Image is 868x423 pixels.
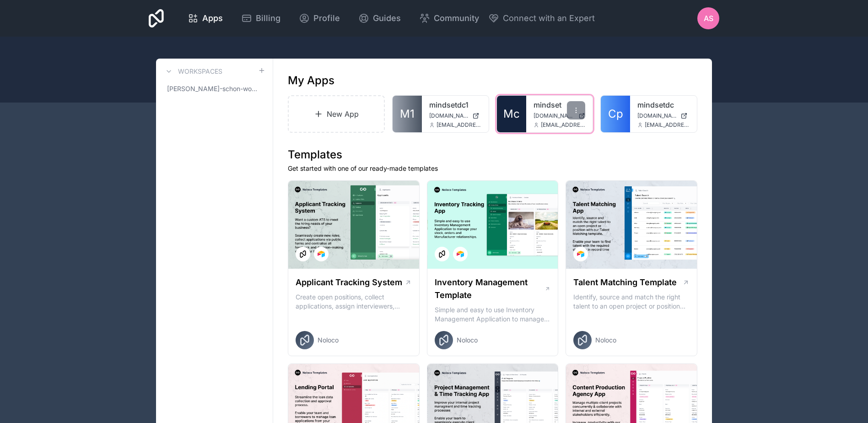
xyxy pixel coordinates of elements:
[573,293,690,311] p: Identify, source and match the right talent to an open project or position with our Talent Matchi...
[288,95,385,133] a: New App
[503,107,520,121] span: Mc
[637,99,690,110] a: mindsetdc
[296,276,402,289] h1: Applicant Tracking System
[457,250,464,258] img: Airtable Logo
[534,99,586,110] a: mindset
[351,8,408,28] a: Guides
[534,112,575,119] span: [DOMAIN_NAME]
[178,67,222,76] h3: Workspaces
[291,8,347,28] a: Profile
[577,250,584,258] img: Airtable Logo
[313,12,340,25] span: Profile
[435,305,551,324] p: Simple and easy to use Inventory Management Application to manage your stock, orders and Manufact...
[163,81,265,97] a: [PERSON_NAME]-schon-workspace
[429,112,481,119] a: [DOMAIN_NAME]
[393,96,422,132] a: M1
[256,12,280,25] span: Billing
[437,121,481,129] span: [EMAIL_ADDRESS][DOMAIN_NAME]
[429,112,469,119] span: [DOMAIN_NAME]
[163,66,222,77] a: Workspaces
[167,84,258,93] span: [PERSON_NAME]-schon-workspace
[608,107,623,121] span: Cp
[296,293,412,311] p: Create open positions, collect applications, assign interviewers, centralise candidate feedback a...
[400,107,415,121] span: M1
[503,12,595,25] span: Connect with an Expert
[412,8,486,28] a: Community
[288,73,334,88] h1: My Apps
[318,336,339,345] span: Noloco
[318,250,325,258] img: Airtable Logo
[435,276,545,302] h1: Inventory Management Template
[234,8,288,28] a: Billing
[429,99,481,110] a: mindsetdc1
[645,121,690,129] span: [EMAIL_ADDRESS][DOMAIN_NAME]
[595,336,616,345] span: Noloco
[288,164,697,173] p: Get started with one of our ready-made templates
[637,112,677,119] span: [DOMAIN_NAME]
[497,96,526,132] a: Mc
[202,12,223,25] span: Apps
[637,112,690,119] a: [DOMAIN_NAME]
[573,276,677,289] h1: Talent Matching Template
[601,96,630,132] a: Cp
[457,336,478,345] span: Noloco
[704,13,713,24] span: AS
[534,112,586,119] a: [DOMAIN_NAME]
[373,12,401,25] span: Guides
[288,147,697,162] h1: Templates
[434,12,479,25] span: Community
[541,121,586,129] span: [EMAIL_ADDRESS][DOMAIN_NAME]
[180,8,230,28] a: Apps
[488,12,595,25] button: Connect with an Expert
